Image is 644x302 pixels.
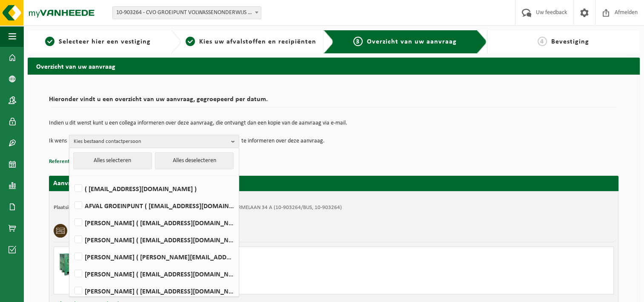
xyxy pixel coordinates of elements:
strong: Aanvraag voor [DATE] [53,180,117,187]
span: Kies uw afvalstoffen en recipiënten [199,38,316,45]
span: 1 [45,37,54,46]
span: Overzicht van uw aanvraag [367,38,457,45]
span: Bevestiging [551,38,589,45]
img: PB-HB-1400-HPE-GN-01.png [58,251,84,277]
button: Referentie toevoegen (opt.) [49,156,114,167]
label: AFVAL GROEINPUNT ( [EMAIL_ADDRESS][DOMAIN_NAME] ) [73,199,235,212]
span: 10-903264 - CVO GROEIPUNT VOLWASSENONDERWIJS - LOKEREN [112,6,261,19]
h2: Overzicht van uw aanvraag [28,58,640,74]
p: te informeren over deze aanvraag. [241,135,325,148]
button: Kies bestaand contactpersoon [69,135,239,148]
label: [PERSON_NAME] ( [EMAIL_ADDRESS][DOMAIN_NAME] ) [73,233,235,246]
button: Alles deselecteren [155,152,234,169]
span: Selecteer hier een vestiging [59,38,151,45]
p: Ik wens [49,135,67,148]
span: 3 [353,37,363,46]
span: 4 [538,37,547,46]
label: [PERSON_NAME] ( [EMAIL_ADDRESS][DOMAIN_NAME] ) [73,285,235,297]
label: [PERSON_NAME] ( [EMAIL_ADDRESS][DOMAIN_NAME] ) [73,267,235,280]
label: [PERSON_NAME] ( [PERSON_NAME][EMAIL_ADDRESS][DOMAIN_NAME] ) [73,250,235,263]
a: 2Kies uw afvalstoffen en recipiënten [185,37,317,47]
button: Alles selecteren [73,152,152,169]
strong: Plaatsingsadres: [54,205,91,210]
span: 10-903264 - CVO GROEIPUNT VOLWASSENONDERWIJS - LOKEREN [113,7,261,19]
h2: Hieronder vindt u een overzicht van uw aanvraag, gegroepeerd per datum. [49,96,618,107]
span: 2 [186,37,195,46]
a: 1Selecteer hier een vestiging [32,37,164,47]
p: Indien u dit wenst kunt u een collega informeren over deze aanvraag, die ontvangt dan een kopie v... [49,120,618,126]
span: Kies bestaand contactpersoon [74,135,228,148]
label: [PERSON_NAME] ( [EMAIL_ADDRESS][DOMAIN_NAME] ) [73,216,235,229]
label: ( [EMAIL_ADDRESS][DOMAIN_NAME] ) [73,182,235,195]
